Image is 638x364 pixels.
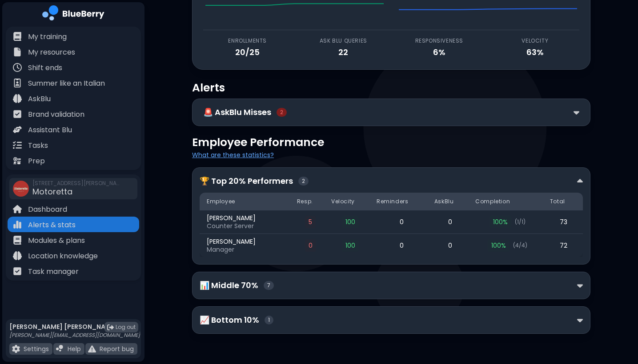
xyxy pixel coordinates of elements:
[13,141,22,150] img: file icon
[203,46,292,59] div: 20 / 25
[577,316,583,325] img: down chevron
[491,37,580,44] div: Velocity
[28,78,105,89] p: Summer like an Italian
[373,210,431,234] td: 0
[107,324,114,331] img: logout
[373,234,431,257] td: 0
[13,47,22,56] img: file icon
[28,220,76,230] p: Alerts & stats
[32,180,121,187] span: [STREET_ADDRESS][PERSON_NAME]
[13,94,22,103] img: file icon
[28,156,45,166] p: Prep
[13,236,22,245] img: file icon
[470,193,545,210] th: Completion
[556,216,571,228] span: 73
[574,108,579,117] img: down chevron
[28,109,84,120] p: Brand validation
[28,235,85,246] p: Modules & plans
[556,239,571,252] span: 72
[88,345,96,353] img: file icon
[28,204,67,215] p: Dashboard
[200,279,258,292] p: 📊 Middle 70%
[192,151,274,159] button: What are these statistics?
[13,63,22,72] img: file icon
[395,37,484,44] div: Responsiveness
[13,156,22,165] img: file icon
[491,46,580,59] div: 63%
[13,79,22,87] img: file icon
[513,242,527,249] div: ( 4 / 4 )
[328,193,373,210] th: Velocity
[42,5,104,24] img: company logo
[342,216,359,228] span: 100
[9,332,140,339] p: [PERSON_NAME][EMAIL_ADDRESS][DOMAIN_NAME]
[515,218,526,226] div: ( 1 / 1 )
[28,140,48,151] p: Tasks
[32,186,72,197] span: Motoretta
[277,108,287,117] span: 2
[12,345,20,353] img: file icon
[207,237,256,245] span: [PERSON_NAME]
[13,220,22,229] img: file icon
[13,267,22,276] img: file icon
[203,37,292,44] div: Enrollments
[395,46,484,59] div: 6%
[200,314,259,326] p: 📈 Bottom 10%
[28,266,79,277] p: Task manager
[490,216,511,228] span: 100 %
[207,214,256,222] span: [PERSON_NAME]
[28,125,72,135] p: Assistant Blu
[305,216,316,228] span: 5
[298,177,309,186] span: 2
[100,345,134,353] p: Report bug
[28,47,75,58] p: My resources
[192,80,590,95] p: Alerts
[68,345,81,353] p: Help
[28,251,98,261] p: Location knowledge
[207,222,286,230] div: Counter Server
[28,63,62,73] p: Shift ends
[577,177,583,186] img: down chevron
[342,239,359,252] span: 100
[203,106,271,119] p: 🚨 AskBlu Misses
[293,193,328,210] th: Resp.
[24,345,49,353] p: Settings
[373,193,431,210] th: Reminders
[299,37,388,44] div: Ask Blu Queries
[9,323,140,331] p: [PERSON_NAME] [PERSON_NAME]
[264,281,274,290] span: 7
[299,46,388,59] div: 22
[13,205,22,214] img: file icon
[431,234,470,257] td: 0
[13,251,22,260] img: file icon
[28,94,51,104] p: AskBlu
[431,193,470,210] th: AskBlu
[56,345,64,353] img: file icon
[200,193,293,210] th: Employee
[305,239,316,252] span: 0
[431,210,470,234] td: 0
[13,125,22,134] img: file icon
[116,324,136,331] span: Log out
[13,110,22,119] img: file icon
[207,245,286,253] div: Manager
[265,316,273,324] span: 1
[13,32,22,41] img: file icon
[192,135,324,150] p: Employee Performance
[545,193,583,210] th: Total
[200,175,293,187] p: 🏆 Top 20% Performers
[488,239,510,252] span: 100 %
[28,32,67,42] p: My training
[13,181,29,197] img: company thumbnail
[577,281,583,290] img: down chevron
